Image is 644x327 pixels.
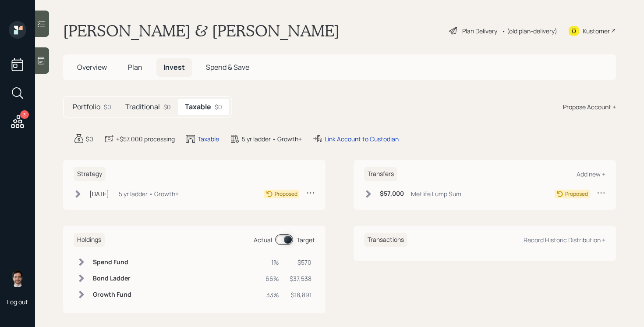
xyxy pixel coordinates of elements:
span: Overview [77,62,107,72]
div: 66% [265,274,279,283]
div: 1% [265,258,279,267]
h1: [PERSON_NAME] & [PERSON_NAME] [63,21,340,40]
div: Record Historic Distribution + [524,236,605,244]
div: +$57,000 processing [116,134,175,144]
h6: Spend Fund [93,259,131,266]
div: Metlife Lump Sum [411,189,461,198]
h6: Strategy [74,167,106,181]
div: Taxable [198,134,219,144]
div: $570 [290,258,311,267]
h5: Taxable [185,103,211,111]
div: $0 [163,102,171,111]
div: $0 [215,102,222,111]
div: 5 yr ladder • Growth+ [242,134,302,144]
div: $0 [104,102,111,111]
div: Propose Account + [563,102,616,111]
div: Add new + [577,170,605,178]
div: • (old plan-delivery) [502,26,557,36]
div: 33% [265,290,279,299]
div: Actual [254,235,272,244]
div: $18,891 [290,290,311,299]
h6: Growth Fund [93,291,131,298]
div: Log out [7,298,28,306]
div: 3 [20,110,29,119]
h5: Portfolio [73,103,100,111]
div: $0 [86,134,93,144]
div: Kustomer [583,26,610,36]
div: Proposed [275,190,297,198]
div: Link Account to Custodian [325,134,399,144]
div: Plan Delivery [462,26,497,36]
h6: Transactions [364,233,407,247]
div: $37,538 [290,274,311,283]
h5: Traditional [125,103,160,111]
span: Spend & Save [206,62,249,72]
h6: Bond Ladder [93,275,131,282]
h6: Holdings [74,233,105,247]
img: jonah-coleman-headshot.png [9,270,26,287]
div: 5 yr ladder • Growth+ [119,189,179,198]
h6: $57,000 [380,190,404,198]
span: Invest [163,62,185,72]
span: Plan [128,62,142,72]
div: [DATE] [89,189,109,198]
div: Target [297,235,315,244]
div: Proposed [565,190,588,198]
h6: Transfers [364,167,397,181]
